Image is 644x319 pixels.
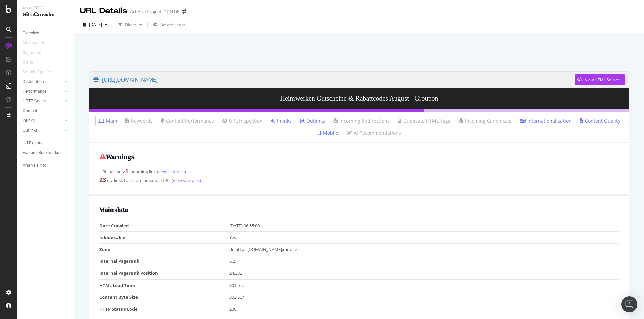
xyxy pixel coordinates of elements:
[23,49,41,56] div: Segments
[333,117,390,124] a: Incoming Redirections
[318,130,338,136] a: Mobile
[89,22,102,27] span: 2025 Aug. 26th
[229,243,620,255] td: de,https,[DOMAIN_NAME],mobile
[229,267,620,279] td: 24,383
[23,107,37,114] div: Content
[459,117,512,124] a: Incoming Canonicals
[99,167,619,176] div: URL has only incoming link
[99,176,106,184] strong: 23
[23,49,48,56] a: Segments
[229,255,620,267] td: 6.2
[99,176,619,184] div: outlinks to a non-indexable URL
[23,30,39,37] div: Overview
[23,149,59,156] div: Explorer Bookmarks
[23,78,63,85] a: Distribution
[585,77,620,83] div: View HTML Source
[160,22,186,28] span: Breadcrumbs
[99,153,619,160] h2: Warnings
[80,19,110,30] button: [DATE]
[398,117,450,124] a: Duplicate HTML Tags
[229,279,620,291] td: 301 ms
[23,98,63,105] a: HTTP Codes
[99,291,229,303] td: Content Byte Size
[23,69,57,76] a: Search Engines
[89,88,629,109] h3: Heimwerken Gutscheine & Rabattcodes August - Groupon
[23,88,46,95] div: Performance
[23,117,63,124] a: Inlinks
[125,22,137,28] div: Filters
[182,9,186,14] div: arrow-right-arrow-left
[99,232,229,244] td: Is Indexable
[580,117,620,124] a: Content Quality
[23,11,69,19] div: SiteCrawler
[150,19,189,30] button: Breadcrumbs
[23,59,40,66] a: Visits
[23,59,33,66] div: Visits
[23,88,63,95] a: Performance
[99,243,229,255] td: Zone
[621,296,637,312] div: Open Intercom Messenger
[271,117,292,124] a: Inlinks
[229,220,620,232] td: [DATE] 06:55:00
[300,117,325,124] a: Outlinks
[161,117,214,124] a: Content Performance
[23,39,44,47] div: Movements
[23,69,51,76] div: Search Engines
[130,8,180,15] div: Ad-Hoc Project: GPN DE
[23,162,69,169] a: Analysis Info
[229,303,620,315] td: 200
[99,206,619,213] h2: Main data
[156,169,186,175] a: (view samples)
[23,98,46,105] div: HTTP Codes
[99,220,229,232] td: Date Crawled
[80,5,127,17] div: URL Details
[346,130,401,136] a: AI Recommendations
[23,127,63,134] a: Outlinks
[98,117,117,124] a: Main
[93,71,575,88] a: [URL][DOMAIN_NAME]
[23,127,38,134] div: Outlinks
[23,140,69,147] a: Url Explorer
[23,78,44,85] div: Distribution
[171,177,201,183] a: (view samples)
[23,107,69,114] a: Content
[23,149,69,156] a: Explorer Bookmarks
[99,267,229,279] td: Internal Pagerank Position
[23,162,46,169] div: Analysis Info
[23,39,51,47] a: Movements
[229,232,620,244] td: Yes
[99,255,229,267] td: Internal Pagerank
[23,140,44,147] div: Url Explorer
[23,30,69,37] a: Overview
[229,291,620,303] td: 303,504
[23,117,35,124] div: Inlinks
[575,74,625,85] button: View HTML Source
[99,303,229,315] td: HTTP Status Code
[222,117,263,124] a: URL Inspection
[99,279,229,291] td: HTML Load Time
[520,117,572,124] a: Internationalization
[125,117,153,124] a: Keywords
[23,5,69,11] div: Analytics
[125,167,128,175] strong: 1
[116,19,145,30] button: Filters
